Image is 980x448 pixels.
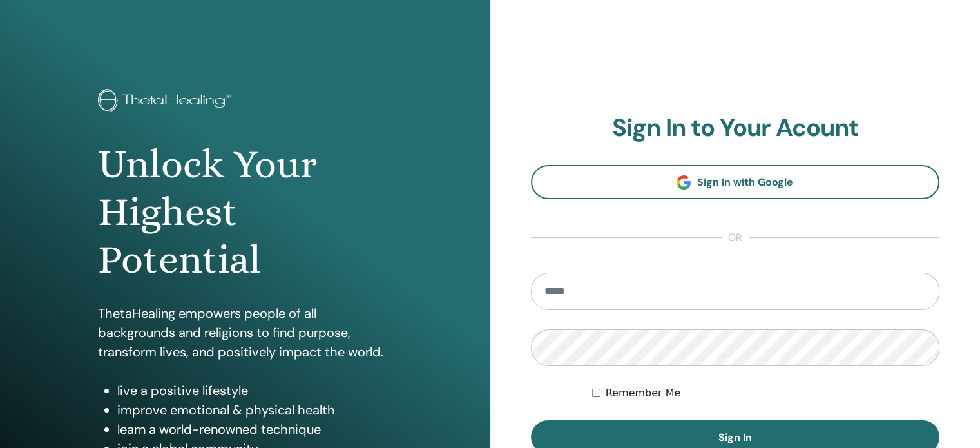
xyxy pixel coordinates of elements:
[531,113,940,143] h2: Sign In to Your Acount
[98,304,392,362] p: ThetaHealing empowers people of all backgrounds and religions to find purpose, transform lives, a...
[531,165,940,199] a: Sign In with Google
[117,420,392,439] li: learn a world-renowned technique
[606,385,681,401] label: Remember Me
[592,385,939,401] div: Keep me authenticated indefinitely or until I manually logout
[697,175,793,189] span: Sign In with Google
[718,431,752,444] span: Sign In
[98,141,392,284] h1: Unlock Your Highest Potential
[722,230,749,246] span: or
[117,400,392,420] li: improve emotional & physical health
[117,381,392,400] li: live a positive lifestyle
